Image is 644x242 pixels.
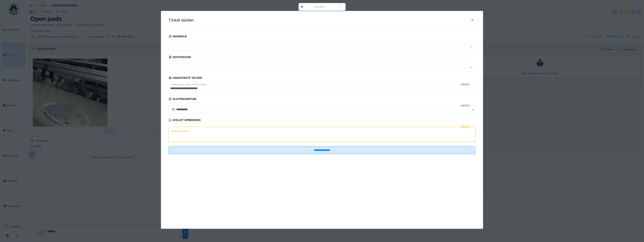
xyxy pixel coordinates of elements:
[168,117,201,124] div: Afsluit opmerking
[305,5,335,8] div: Success !
[170,83,208,86] label: Ondernomen acties / Actions taken
[168,75,202,81] div: Aangepaste velden
[168,96,196,103] div: Sluitingsdatum
[170,129,190,134] label: Afsluit opmerking
[168,34,187,40] div: Anomalie
[168,18,194,23] h3: Ticket sluiten
[460,125,470,128] div: Verplicht
[471,106,476,113] button: Close
[168,54,191,61] div: Kostencode
[460,83,470,86] div: Verplicht
[460,104,470,107] div: Verplicht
